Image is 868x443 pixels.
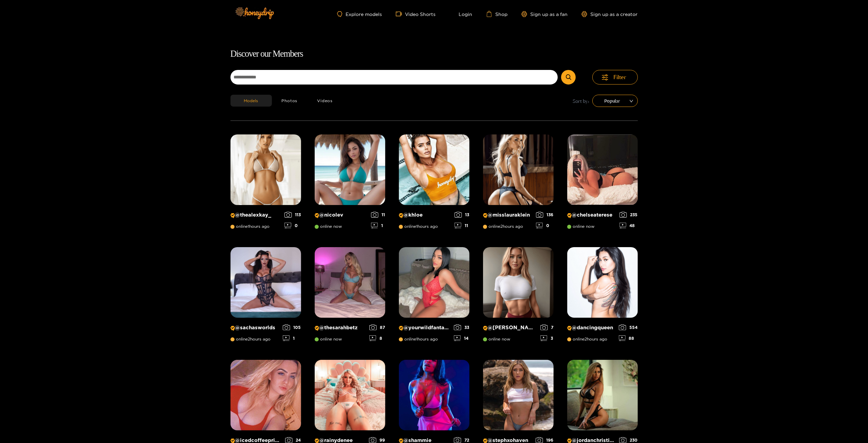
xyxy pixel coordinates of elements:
a: Creator Profile Image: thesarahbetz@thesarahbetzonline now878 [315,247,385,346]
img: Creator Profile Image: chelseaterese [567,134,638,205]
div: 3 [540,335,554,341]
button: Videos [307,95,343,107]
div: 14 [454,335,469,341]
a: Video Shorts [396,11,436,17]
p: @ [PERSON_NAME] [483,325,537,331]
div: 105 [283,325,301,330]
div: 136 [536,212,554,218]
div: 11 [371,212,385,218]
h1: Discover our Members [230,47,638,61]
p: @ thealexkay_ [230,212,281,218]
span: online 2 hours ago [567,337,608,342]
span: Sort by: [573,97,590,105]
span: video-camera [396,11,405,17]
span: online now [483,337,511,342]
div: 99 [369,437,385,443]
div: 230 [619,437,638,443]
div: 235 [620,212,638,218]
div: 113 [284,212,301,218]
div: 48 [620,223,638,228]
div: 0 [284,223,301,228]
span: online now [567,224,595,229]
span: Popular [597,96,633,106]
img: Creator Profile Image: yourwildfantasyy69 [399,247,469,318]
a: Creator Profile Image: sachasworlds@sachasworldsonline2hours ago1051 [230,247,301,346]
img: Creator Profile Image: rainydenee [315,360,385,430]
a: Sign up as a fan [521,11,568,17]
div: 1 [283,335,301,341]
img: Creator Profile Image: stephxohaven [483,360,554,430]
div: 7 [540,325,554,330]
a: Creator Profile Image: nicolev@nicolevonline now111 [315,134,385,234]
div: 13 [455,212,469,218]
p: @ nicolev [315,212,368,218]
img: Creator Profile Image: dancingqueen [567,247,638,318]
img: Creator Profile Image: misslauraklein [483,134,554,205]
p: @ khloe [399,212,451,218]
div: 1 [371,223,385,228]
a: Sign up as a creator [581,11,638,17]
a: Creator Profile Image: chelseaterese@chelseatereseonline now23548 [567,134,638,234]
span: online now [315,224,342,229]
a: Creator Profile Image: dancingqueen@dancingqueenonline2hours ago55488 [567,247,638,346]
div: 8 [369,335,385,341]
div: 24 [285,437,301,443]
div: 88 [619,335,638,341]
img: Creator Profile Image: michelle [483,247,554,318]
span: online 1 hours ago [399,337,438,342]
div: sort [592,95,638,107]
p: @ sachasworlds [230,325,279,331]
a: Creator Profile Image: misslauraklein@misslaurakleinonline2hours ago1360 [483,134,554,234]
a: Login [449,11,473,17]
span: online 1 hours ago [230,224,270,229]
span: online 2 hours ago [230,337,271,342]
a: Explore models [337,11,382,17]
p: @ chelseaterese [567,212,616,218]
button: Submit Search [561,70,576,85]
button: Filter [592,70,638,85]
a: Shop [486,11,508,17]
p: @ yourwildfantasyy69 [399,325,450,331]
div: 87 [369,325,385,330]
img: Creator Profile Image: icedcoffeeprincess [230,360,301,430]
p: @ thesarahbetz [315,325,366,331]
span: online 2 hours ago [483,224,523,229]
img: Creator Profile Image: khloe [399,134,469,205]
img: Creator Profile Image: thesarahbetz [315,247,385,318]
p: @ misslauraklein [483,212,533,218]
img: Creator Profile Image: sachasworlds [230,247,301,318]
span: online 1 hours ago [399,224,438,229]
p: @ dancingqueen [567,325,615,331]
div: 33 [454,325,469,330]
img: Creator Profile Image: jordanchristine_15 [567,360,638,430]
button: Models [230,95,272,107]
span: Filter [614,73,627,81]
a: Creator Profile Image: yourwildfantasyy69@yourwildfantasyy69online1hours ago3314 [399,247,469,346]
div: 196 [536,437,554,443]
img: Creator Profile Image: thealexkay_ [230,134,301,205]
img: Creator Profile Image: shammie [399,360,469,430]
a: Creator Profile Image: thealexkay_@thealexkay_online1hours ago1130 [230,134,301,234]
a: Creator Profile Image: michelle@[PERSON_NAME]online now73 [483,247,554,346]
img: Creator Profile Image: nicolev [315,134,385,205]
div: 0 [536,223,554,228]
div: 554 [619,325,638,330]
span: online now [315,337,342,342]
a: Creator Profile Image: khloe@khloeonline1hours ago1311 [399,134,469,234]
div: 11 [455,223,469,228]
button: Photos [272,95,308,107]
div: 72 [454,437,469,443]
